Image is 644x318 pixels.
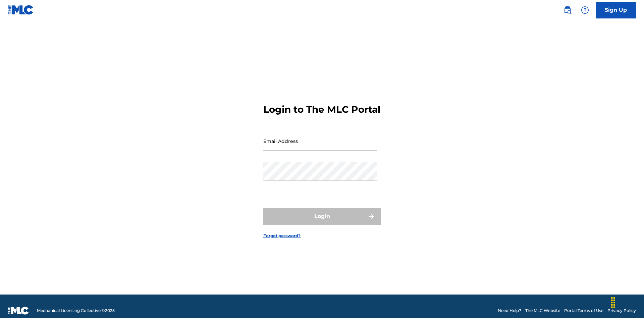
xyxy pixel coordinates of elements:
a: Portal Terms of Use [564,308,603,314]
a: Privacy Policy [607,308,636,314]
img: MLC Logo [8,5,34,15]
span: Mechanical Licensing Collective © 2025 [37,308,115,314]
a: The MLC Website [525,308,560,314]
a: Sign Up [596,2,636,18]
iframe: Chat Widget [610,286,644,318]
img: logo [8,307,29,315]
img: help [581,6,589,14]
div: Help [578,3,592,17]
a: Public Search [561,3,574,17]
h3: Login to The MLC Portal [263,104,380,115]
img: search [563,6,572,14]
div: Drag [608,293,619,313]
a: Need Help? [498,308,521,314]
a: Forgot password? [263,233,301,239]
